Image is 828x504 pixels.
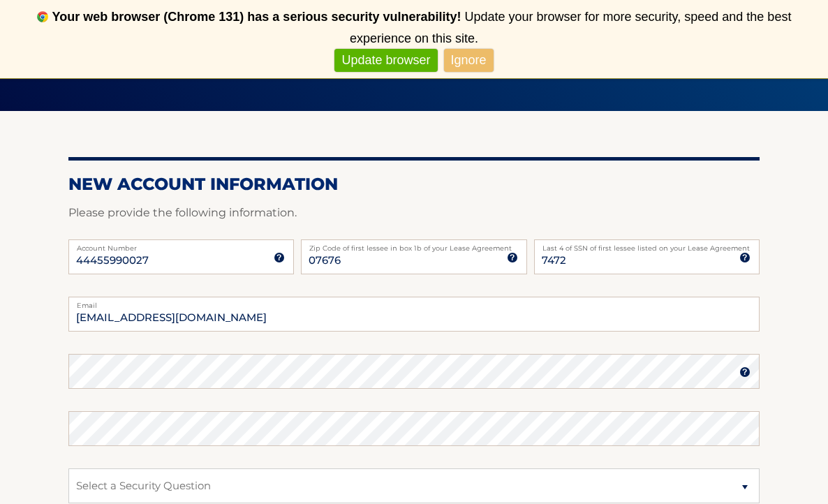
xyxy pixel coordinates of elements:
[350,10,791,45] span: Update your browser for more security, speed and the best experience on this site.
[739,252,751,263] img: tooltip.svg
[68,239,294,274] input: Account Number
[68,297,760,332] input: Email
[52,10,461,24] b: Your web browser (Chrome 131) has a serious security vulnerability!
[68,174,760,195] h2: New Account Information
[334,49,437,72] a: Update browser
[444,49,494,72] a: Ignore
[739,366,751,378] img: tooltip.svg
[68,203,760,223] p: Please provide the following information.
[68,239,294,251] label: Account Number
[68,297,760,308] label: Email
[301,239,526,251] label: Zip Code of first lessee in box 1b of your Lease Agreement
[507,252,518,263] img: tooltip.svg
[274,252,285,263] img: tooltip.svg
[534,239,760,274] input: SSN or EIN (last 4 digits only)
[301,239,526,274] input: Zip Code
[534,239,760,251] label: Last 4 of SSN of first lessee listed on your Lease Agreement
